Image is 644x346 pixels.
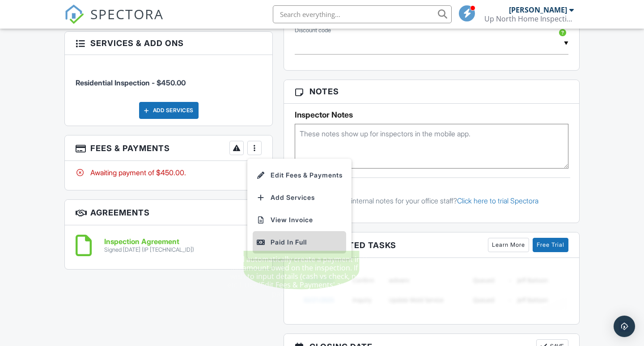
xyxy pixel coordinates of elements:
[484,14,574,23] div: Up North Home Inspection Services LLC
[90,4,164,23] span: SPECTORA
[488,238,529,252] a: Learn More
[76,78,186,87] span: Residential Inspection - $450.00
[139,102,199,119] div: Add Services
[291,187,572,196] div: Office Notes
[65,32,272,55] h3: Services & Add ons
[64,12,164,31] a: SPECTORA
[65,135,272,161] h3: Fees & Payments
[309,239,396,251] span: Associated Tasks
[295,110,568,119] h5: Inspector Notes
[509,5,567,14] div: [PERSON_NAME]
[64,4,84,24] img: The Best Home Inspection Software - Spectora
[273,5,452,23] input: Search everything...
[295,26,331,34] label: Discount code
[76,168,262,177] div: Awaiting payment of $450.00.
[104,238,194,253] a: Inspection Agreement Signed [DATE] (IP [TECHNICAL_ID])
[104,238,194,246] h6: Inspection Agreement
[291,196,572,216] p: Want timestamped internal notes for your office staff?
[76,62,262,95] li: Service: Residential Inspection
[295,265,568,315] img: blurred-tasks-251b60f19c3f713f9215ee2a18cbf2105fc2d72fcd585247cf5e9ec0c957c1dd.png
[533,238,568,252] a: Free Trial
[65,200,272,225] h3: Agreements
[104,246,194,253] div: Signed [DATE] (IP [TECHNICAL_ID])
[614,316,635,337] div: Open Intercom Messenger
[284,80,579,103] h3: Notes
